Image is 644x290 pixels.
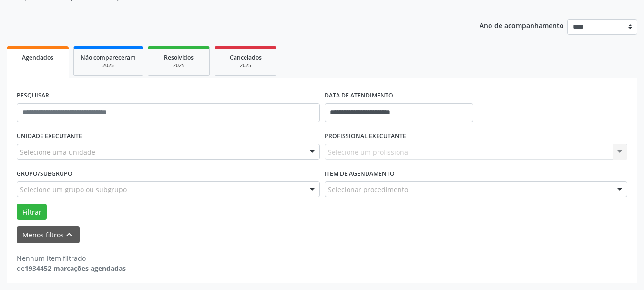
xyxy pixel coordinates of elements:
span: Não compareceram [81,54,136,62]
div: de [17,263,126,273]
label: Item de agendamento [325,166,395,181]
label: Grupo/Subgrupo [17,166,72,181]
span: Agendados [22,54,53,62]
div: 2025 [222,62,269,69]
i: keyboard_arrow_up [64,229,74,240]
div: 2025 [155,62,203,69]
div: 2025 [81,62,136,69]
span: Selecionar procedimento [328,184,408,194]
strong: 1934452 marcações agendadas [25,264,126,273]
button: Menos filtroskeyboard_arrow_up [17,226,80,243]
label: PESQUISAR [17,88,49,103]
button: Filtrar [17,204,47,220]
label: PROFISSIONAL EXECUTANTE [325,129,406,144]
label: DATA DE ATENDIMENTO [325,88,393,103]
label: UNIDADE EXECUTANTE [17,129,82,144]
span: Resolvidos [164,54,194,62]
p: Ano de acompanhamento [480,19,564,31]
span: Cancelados [230,54,262,62]
div: Nenhum item filtrado [17,253,126,263]
span: Selecione um grupo ou subgrupo [20,184,127,194]
span: Selecione uma unidade [20,147,95,157]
